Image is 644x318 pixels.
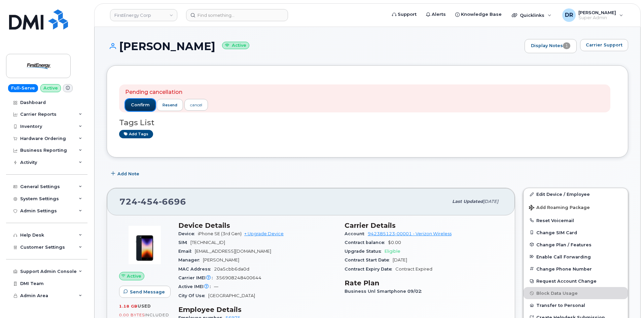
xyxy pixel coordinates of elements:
[119,313,145,317] span: 0.00 Bytes
[107,168,145,180] button: Add Note
[178,240,190,245] span: SIM
[385,249,400,254] span: Eligible
[395,267,432,272] span: Contract Expired
[130,289,165,295] span: Send Message
[216,275,261,280] span: 356908248400644
[178,221,336,229] h3: Device Details
[195,249,271,254] span: [EMAIL_ADDRESS][DOMAIN_NAME]
[580,39,628,51] button: Carrier Support
[345,231,368,236] span: Account
[563,42,570,49] span: 1
[345,257,393,262] span: Contract Start Date
[178,231,198,236] span: Device
[178,306,336,314] h3: Employee Details
[524,263,628,275] button: Change Phone Number
[190,240,225,245] span: [TECHNICAL_ID]
[524,299,628,311] button: Transfer to Personal
[483,199,498,204] span: [DATE]
[345,240,388,245] span: Contract balance
[615,289,639,313] iframe: Messenger Launcher
[125,99,155,111] button: confirm
[138,197,159,207] span: 454
[178,249,195,254] span: Email
[131,102,150,108] span: confirm
[586,42,622,48] span: Carrier Support
[119,304,138,309] span: 1.18 GB
[198,231,242,236] span: iPhone SE (3rd Gen)
[119,118,616,127] h3: Tags List
[214,284,218,289] span: —
[208,293,255,298] span: [GEOGRAPHIC_DATA]
[124,225,165,265] img: image20231002-3703462-1angbar.jpeg
[524,239,628,251] button: Change Plan / Features
[524,275,628,287] button: Request Account Change
[190,102,202,108] div: cancel
[345,279,503,287] h3: Rate Plan
[117,171,139,177] span: Add Note
[536,242,592,247] span: Change Plan / Features
[524,200,628,214] button: Add Roaming Package
[524,251,628,263] button: Enable Call Forwarding
[178,275,216,280] span: Carrier IMEI
[244,231,284,236] a: + Upgrade Device
[178,284,214,289] span: Active IMEI
[138,304,151,309] span: used
[529,205,590,211] span: Add Roaming Package
[524,226,628,239] button: Change SIM Card
[345,221,503,229] h3: Carrier Details
[178,293,208,298] span: City Of Use
[525,39,577,53] a: Display Notes1
[222,42,249,49] small: Active
[524,188,628,200] a: Edit Device / Employee
[184,99,208,111] a: cancel
[452,199,483,204] span: Last updated
[157,99,183,111] button: resend
[119,286,171,298] button: Send Message
[119,130,153,138] a: Add tags
[178,257,203,262] span: Manager
[345,289,425,294] span: Business Unl Smartphone 09/02
[163,102,177,108] span: resend
[524,287,628,299] button: Block Data Usage
[345,267,395,272] span: Contract Expiry Date
[119,197,186,207] span: 724
[368,231,452,236] a: 942385123-00001 - Verizon Wireless
[388,240,401,245] span: $0.00
[178,267,214,272] span: MAC Address
[393,257,407,262] span: [DATE]
[127,273,141,279] span: Active
[107,40,521,52] h1: [PERSON_NAME]
[203,257,239,262] span: [PERSON_NAME]
[214,267,249,272] span: 20a5cbb6da0d
[159,197,186,207] span: 6696
[524,214,628,226] button: Reset Voicemail
[345,249,385,254] span: Upgrade Status
[536,254,591,259] span: Enable Call Forwarding
[125,89,208,96] p: Pending cancellation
